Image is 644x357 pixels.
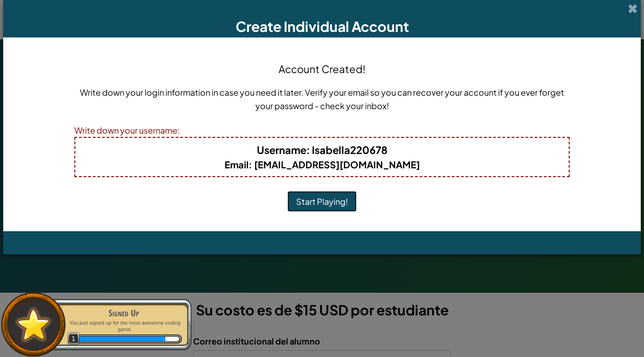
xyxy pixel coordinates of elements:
button: Start Playing! [287,191,357,212]
span: Create Individual Account [236,18,409,35]
b: : [EMAIL_ADDRESS][DOMAIN_NAME] [225,159,420,170]
div: Signed Up [66,307,182,320]
h4: Account Created! [279,62,365,76]
div: Write down your username: [74,123,570,137]
span: Email [225,159,249,170]
p: Write down your login information in case you need it later. Verify your email so you can recover... [74,86,570,112]
span: 1 [67,332,80,345]
b: : Isabella220678 [257,143,388,156]
img: default.png [12,304,55,345]
span: Username [257,143,306,156]
p: You just signed up for the most awesome coding game. [66,320,182,333]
